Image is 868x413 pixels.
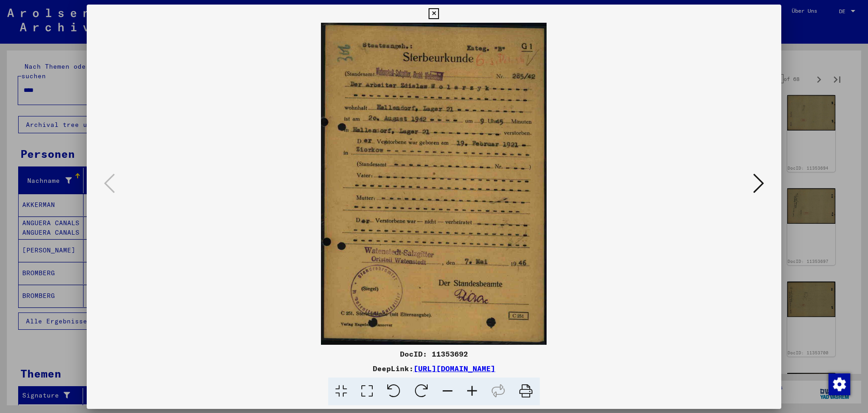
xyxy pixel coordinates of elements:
div: Zustimmung ändern [828,373,850,395]
img: Zustimmung ändern [829,373,850,395]
a: [URL][DOMAIN_NAME] [414,364,495,373]
div: DeepLink: [87,363,781,374]
img: 001.jpg [118,23,750,345]
div: DocID: 11353692 [87,348,781,359]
